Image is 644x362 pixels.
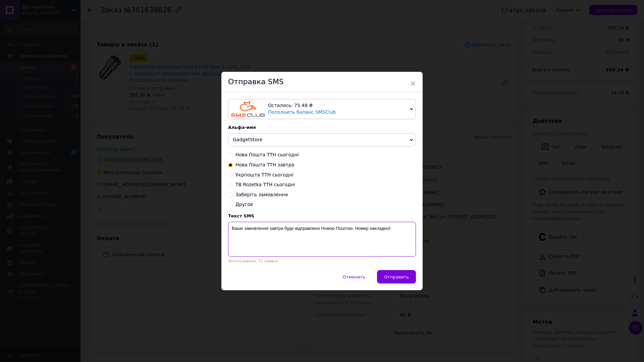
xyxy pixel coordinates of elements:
[268,109,336,115] a: Пополнить баланс SMSClub
[221,72,423,92] div: Отправка SMS
[384,274,409,279] span: Отправить
[228,213,416,218] div: Текст SMS
[233,137,262,142] span: GadgetStore
[268,102,407,109] div: Осталось: 75.48 ₴
[235,162,294,167] span: Нова Пошта ТТН завтра
[342,274,365,279] span: Отменить
[228,125,256,130] span: Альфа-имя
[235,192,288,197] span: Заберіть замовлення
[410,78,416,89] span: ×
[235,202,253,207] span: Другое
[235,172,293,177] span: Укрпошта ТТН сьогодні
[228,259,416,263] div: Использовано: 71 символ
[335,270,372,283] button: Отменить
[228,222,416,257] textarea: Ваше замовлення завтра буде відправлено Новою Поштою. Номер накладної:
[235,182,295,187] span: ТВ Rozetka ТТН сьогодні
[377,270,416,283] button: Отправить
[235,152,299,157] span: Нова Пошта ТТН сьогодні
